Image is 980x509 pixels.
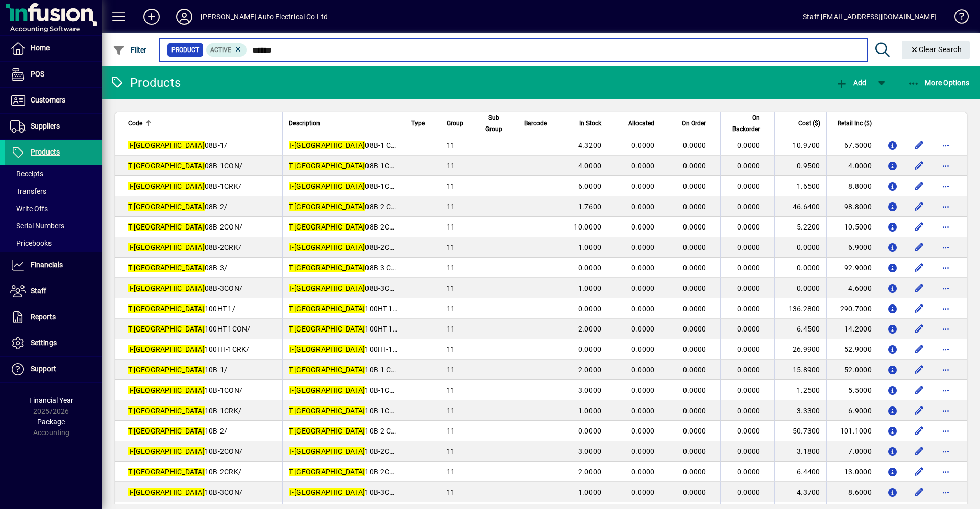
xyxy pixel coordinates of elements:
em: T-[GEOGRAPHIC_DATA] [289,488,365,496]
span: 10B-2CRK/ [128,468,241,476]
button: Edit [911,484,927,500]
a: Receipts [5,165,102,183]
span: 4.0000 [578,162,602,170]
span: 0.0000 [683,366,706,374]
span: 0.0000 [631,304,655,313]
span: Staff [31,287,46,295]
span: Pricebooks [10,239,52,247]
em: T-[GEOGRAPHIC_DATA] [289,427,365,435]
div: Products [110,74,181,91]
span: 0.0000 [683,325,706,333]
em: T-[GEOGRAPHIC_DATA] [289,447,365,455]
td: 4.6000 [826,278,878,298]
span: Suppliers [31,122,60,130]
td: 10.5000 [826,217,878,237]
em: T-[GEOGRAPHIC_DATA] [289,162,365,170]
span: 0.0000 [631,468,655,476]
td: 92.9000 [826,258,878,278]
span: Receipts [10,170,43,178]
em: T-[GEOGRAPHIC_DATA] [128,202,205,211]
button: Edit [911,300,927,317]
span: 0.0000 [631,243,655,251]
button: Edit [911,137,927,154]
span: 0.0000 [683,284,706,292]
span: 11 [447,447,455,455]
td: 0.0000 [774,237,826,258]
span: 10B-3CON BS TRIPLEX=RS50 [289,488,463,496]
span: 0.0000 [631,406,655,415]
span: 11 [447,366,455,374]
div: Description [289,118,399,129]
em: T-[GEOGRAPHIC_DATA] [289,304,365,313]
span: 0.0000 [683,264,706,272]
span: On Order [682,118,706,129]
span: 11 [447,202,455,211]
span: 10B-2/ [128,427,227,435]
button: Edit [911,443,927,460]
td: 8.6000 [826,482,878,502]
span: 11 [447,406,455,415]
span: 10B-1CON CONLINK 5/8""BS SINGLE =RS5 [289,386,505,394]
span: 3.0000 [578,386,602,394]
a: Customers [5,88,102,113]
span: Package [37,418,65,426]
span: 0.0000 [631,447,655,455]
span: On Backorder [727,112,760,135]
button: Edit [911,158,927,174]
span: 08B-2/ [128,202,227,211]
span: 10B-1CRK/ [128,406,241,415]
em: T-[GEOGRAPHIC_DATA] [289,468,365,476]
span: 11 [447,223,455,231]
span: 1.0000 [578,243,602,251]
span: 08B-1CON/ [128,162,242,170]
span: Add [836,79,866,87]
div: Staff [EMAIL_ADDRESS][DOMAIN_NAME] [803,9,937,25]
span: 08B-3 CHAIN 1/2""BS TRIPLEX [289,264,465,272]
span: 6.0000 [578,182,602,190]
span: 0.0000 [683,304,706,313]
div: Sub Group [485,112,511,135]
span: 0.0000 [737,304,761,313]
button: Edit [911,423,927,439]
div: Barcode [524,118,556,129]
em: T-[GEOGRAPHIC_DATA] [128,162,205,170]
td: 98.8000 [826,196,878,217]
a: Serial Numbers [5,217,102,235]
span: 11 [447,345,455,353]
div: Group [447,118,473,129]
button: More options [938,158,954,174]
em: T-[GEOGRAPHIC_DATA] [289,141,365,149]
span: POS [31,70,44,78]
td: 0.0000 [774,258,826,278]
td: 1.6500 [774,176,826,196]
td: 8.8000 [826,176,878,196]
em: T-[GEOGRAPHIC_DATA] [128,345,205,353]
button: Add [833,73,869,92]
div: Allocated [622,118,664,129]
td: 46.6400 [774,196,826,217]
div: Code [128,118,251,129]
button: More options [938,484,954,500]
em: T-[GEOGRAPHIC_DATA] [289,284,365,292]
span: 10B-1/ [128,366,227,374]
span: Serial Numbers [10,222,64,230]
span: 100HT-1CON CONLINK 1 1/4" SINGLE [289,325,489,333]
span: 1.7600 [578,202,602,211]
button: More options [938,198,954,215]
em: T-[GEOGRAPHIC_DATA] [128,468,205,476]
td: 6.9000 [826,400,878,421]
td: 3.1800 [774,441,826,462]
button: More options [938,341,954,358]
button: More options [938,219,954,235]
span: 0.0000 [683,447,706,455]
span: 10B-1 CHAIN 5/8""BS SINGLE =RS50 [289,366,485,374]
span: 11 [447,386,455,394]
span: 1.0000 [578,284,602,292]
td: 26.9900 [774,339,826,360]
td: 4.0000 [826,156,878,176]
span: Active [210,46,231,54]
td: 5.5000 [826,380,878,400]
span: 0.0000 [737,366,761,374]
td: 0.9500 [774,156,826,176]
span: 08B-1CRK CRANK LINK 1/2""BS SINGLE [289,182,496,190]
